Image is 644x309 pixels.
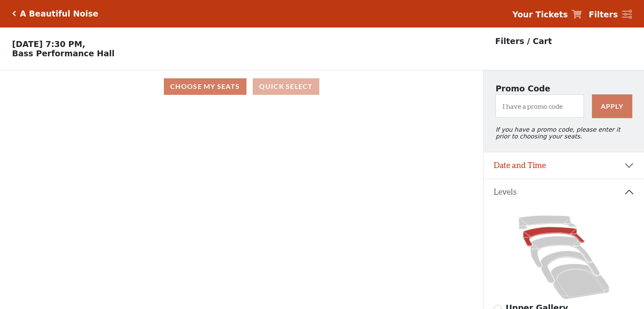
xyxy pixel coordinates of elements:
p: If you have a promo code, please enter it prior to choosing your seats. [495,126,632,140]
path: Mezzanine - Seats Available: 40 [530,236,592,268]
button: Levels [484,179,644,205]
p: Filters / Cart [495,35,552,47]
a: Click here to go back to filters [12,11,16,17]
button: Quick Select [253,78,319,95]
button: Date and Time [484,152,644,179]
a: Filters [589,8,632,21]
strong: Filters [589,10,618,19]
input: I have a promo code [495,94,584,118]
path: Box Tier - Seats Available: 17 [540,251,599,283]
path: Lower Gallery - Seats Available: 115 [523,227,584,246]
a: Your Tickets [512,8,582,21]
strong: Your Tickets [512,10,568,19]
h5: A Beautiful Noise [20,9,98,19]
p: Promo Code [495,83,632,95]
path: Orchestra / Parterre Circle - Seats Available: 28 [550,264,609,299]
path: Upper Gallery - Seats Available: 152 [518,216,576,230]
